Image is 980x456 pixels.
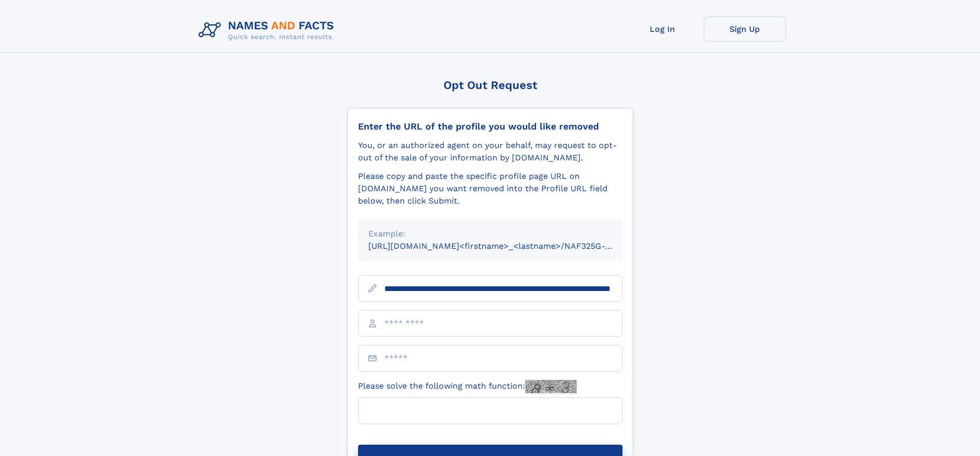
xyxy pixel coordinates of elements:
[358,380,577,393] label: Please solve the following math function:
[358,170,622,207] div: Please copy and paste the specific profile page URL on [DOMAIN_NAME] you want removed into the Pr...
[347,79,633,92] div: Opt Out Request
[358,139,622,164] div: You, or an authorized agent on your behalf, may request to opt-out of the sale of your informatio...
[621,16,704,42] a: Log In
[704,16,786,42] a: Sign Up
[358,121,622,132] div: Enter the URL of the profile you would like removed
[368,228,612,240] div: Example:
[368,241,642,251] small: [URL][DOMAIN_NAME]<firstname>_<lastname>/NAF325G-xxxxxxxx
[194,16,343,44] img: Logo Names and Facts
